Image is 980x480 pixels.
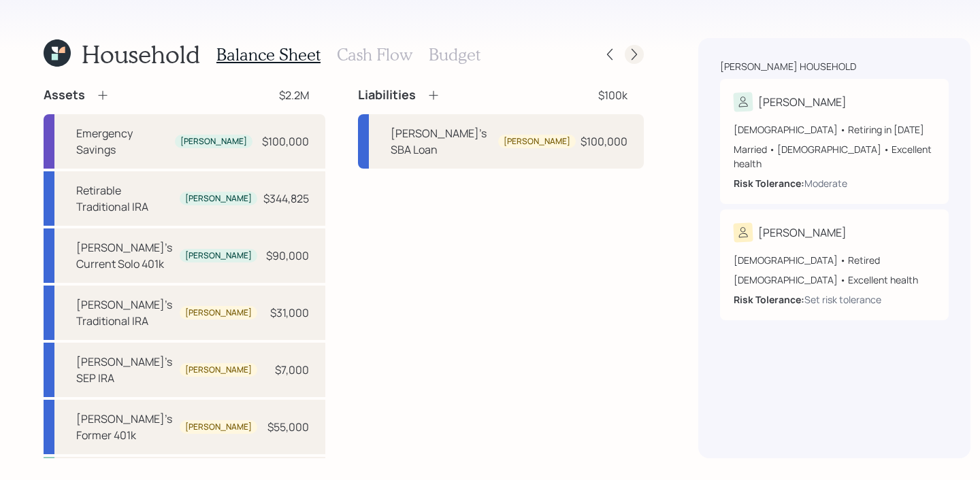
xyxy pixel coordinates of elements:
div: $7,000 [275,362,309,378]
h3: Budget [429,45,480,65]
div: [PERSON_NAME]'s SBA Loan [391,125,493,158]
div: [PERSON_NAME] [185,193,252,205]
h3: Cash Flow [337,45,412,65]
div: $2.2M [279,87,309,103]
div: [PERSON_NAME] [504,136,570,148]
div: $100k [598,87,627,103]
div: [PERSON_NAME]'s Traditional IRA [76,296,174,329]
div: [PERSON_NAME] [185,364,252,376]
h1: Household [82,39,200,69]
b: Risk Tolerance: [734,177,804,190]
div: Set risk tolerance [804,292,881,307]
div: [PERSON_NAME] [185,422,252,433]
h3: Balance Sheet [216,45,321,65]
div: Emergency Savings [76,125,169,158]
div: Retirable Traditional IRA [76,182,174,215]
div: $100,000 [262,133,309,150]
div: [PERSON_NAME] [185,307,252,319]
div: $344,825 [263,190,309,207]
div: $100,000 [581,133,627,150]
div: [PERSON_NAME]'s Former 401k [76,411,174,443]
div: [PERSON_NAME] [180,136,247,148]
b: Risk Tolerance: [734,293,804,306]
h4: Liabilities [358,88,416,103]
div: $31,000 [270,305,309,321]
div: [PERSON_NAME] [758,94,847,110]
div: [DEMOGRAPHIC_DATA] • Retiring in [DATE] [734,122,935,137]
div: Moderate [804,176,847,190]
div: $90,000 [266,247,309,264]
div: $55,000 [267,419,309,435]
div: [PERSON_NAME]'s Current Solo 401k [76,239,174,272]
div: [PERSON_NAME]'s SEP IRA [76,354,174,386]
h4: Assets [44,88,85,103]
div: [DEMOGRAPHIC_DATA] • Retired [734,253,935,267]
div: [DEMOGRAPHIC_DATA] • Excellent health [734,273,935,287]
div: [PERSON_NAME] [185,250,252,262]
div: [PERSON_NAME] household [720,60,856,73]
div: Married • [DEMOGRAPHIC_DATA] • Excellent health [734,142,935,171]
div: [PERSON_NAME] [758,224,847,241]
